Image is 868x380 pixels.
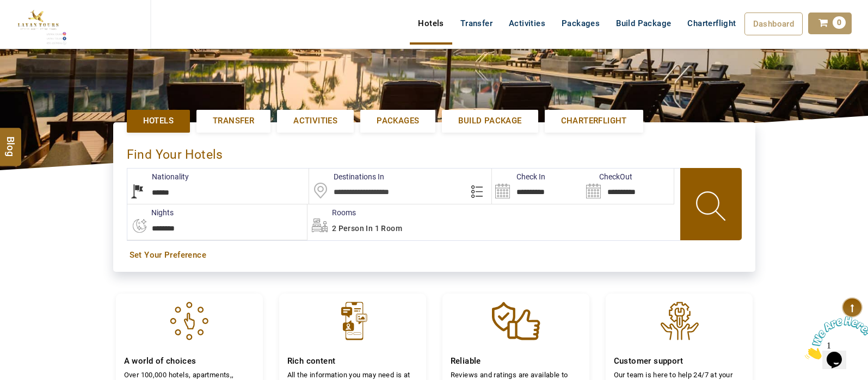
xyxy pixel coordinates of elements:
span: Build Package [458,115,521,127]
label: CheckOut [583,171,632,182]
a: Hotels [127,110,190,132]
h4: Rich content [287,356,418,366]
div: Find Your Hotels [127,136,742,168]
span: Transfer [213,115,254,127]
a: 0 [808,13,852,34]
a: Build Package [608,13,679,34]
a: Charterflight [545,110,643,132]
h4: A world of choices [124,356,255,366]
span: Packages [377,115,419,127]
span: 1 [4,4,9,14]
label: Check In [492,171,545,182]
span: Dashboard [753,19,795,29]
a: Build Package [442,110,538,132]
img: The Royal Line Holidays [8,4,67,46]
span: 2 Person in 1 Room [332,224,402,233]
a: Packages [360,110,435,132]
label: Rooms [307,207,356,218]
a: Packages [553,13,608,34]
input: Search [492,169,583,204]
span: Hotels [143,115,174,127]
a: Set Your Preference [130,250,739,261]
a: Charterflight [679,13,744,34]
img: Chat attention grabber [4,4,72,47]
span: Activities [293,115,337,127]
span: Charterflight [561,115,627,127]
a: Transfer [196,110,270,132]
label: Destinations In [309,171,384,182]
span: 0 [833,16,846,29]
label: nights [127,207,174,218]
label: Nationality [127,171,189,182]
a: Transfer [452,13,501,34]
a: Hotels [410,13,452,34]
input: Search [583,169,674,204]
a: Activities [277,110,354,132]
h4: Customer support [614,356,744,366]
a: Activities [501,13,553,34]
span: Charterflight [687,18,736,28]
iframe: chat widget [801,312,868,364]
h4: Reliable [451,356,581,366]
span: Blog [4,136,18,145]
